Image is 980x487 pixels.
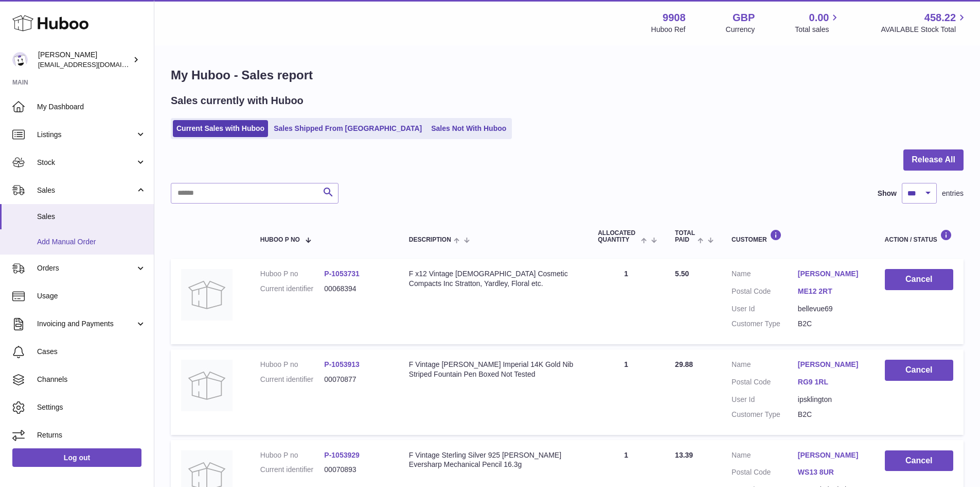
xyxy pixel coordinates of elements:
button: Cancel [885,450,953,472]
span: Invoicing and Payments [37,319,135,329]
dt: Customer Type [732,410,798,419]
span: ALLOCATED Quantity [598,230,638,243]
a: WS13 8UR [798,467,864,477]
span: 29.88 [675,360,693,368]
span: Channels [37,375,146,384]
span: 13.39 [675,451,693,459]
dd: B2C [798,319,864,329]
label: Show [878,189,897,198]
span: Description [409,237,451,243]
dt: Customer Type [732,319,798,329]
div: F Vintage Sterling Silver 925 [PERSON_NAME] Eversharp Mechanical Pencil 16.3g [409,450,577,470]
button: Cancel [885,269,953,290]
a: Current Sales with Huboo [173,120,268,137]
span: Orders [37,263,135,273]
span: Listings [37,130,135,140]
dt: Huboo P no [260,450,325,460]
dt: Current identifier [260,284,325,294]
a: P-1053929 [324,451,360,459]
a: RG9 1RL [798,377,864,387]
a: 0.00 Total sales [795,11,841,35]
td: 1 [587,349,665,435]
dt: User Id [732,304,798,314]
dt: Postal Code [732,467,798,480]
span: 0.00 [809,11,829,25]
a: ME12 2RT [798,287,864,296]
span: My Dashboard [37,102,146,112]
a: P-1053913 [324,360,360,368]
span: Huboo P no [260,237,300,243]
a: Sales Shipped From [GEOGRAPHIC_DATA] [270,120,425,137]
span: 458.22 [924,11,956,25]
span: entries [942,189,964,198]
h1: My Huboo - Sales report [171,67,964,83]
div: F Vintage [PERSON_NAME] Imperial 14K Gold Nib Striped Fountain Pen Boxed Not Tested [409,360,577,379]
a: Sales Not With Huboo [427,120,510,137]
span: Cases [37,347,146,357]
dt: Name [732,450,798,463]
a: [PERSON_NAME] [798,450,864,460]
span: Sales [37,212,146,222]
div: F x12 Vintage [DEMOGRAPHIC_DATA] Cosmetic Compacts Inc Stratton, Yardley, Floral etc. [409,269,577,289]
button: Cancel [885,360,953,381]
dt: Postal Code [732,287,798,299]
a: [PERSON_NAME] [798,269,864,279]
img: no-photo.jpg [181,269,233,321]
div: Customer [732,229,864,243]
strong: GBP [733,11,755,25]
img: tbcollectables@hotmail.co.uk [12,52,28,68]
dt: Huboo P no [260,360,325,370]
a: P-1053731 [324,270,360,278]
dd: 00068394 [324,284,388,294]
span: Stock [37,158,135,167]
dt: Current identifier [260,465,325,475]
div: Action / Status [885,229,953,243]
td: 1 [587,259,665,344]
span: Total sales [795,25,841,35]
span: [EMAIL_ADDRESS][DOMAIN_NAME] [38,60,151,69]
a: [PERSON_NAME] [798,360,864,370]
span: 5.50 [675,270,689,278]
a: 458.22 AVAILABLE Stock Total [881,11,968,35]
strong: 9908 [663,11,686,25]
dt: Current identifier [260,375,325,384]
span: AVAILABLE Stock Total [881,25,968,35]
dt: Postal Code [732,377,798,390]
span: Total paid [675,230,695,243]
div: Currency [726,25,755,35]
dd: 00070893 [324,465,388,475]
dt: Name [732,360,798,372]
a: Log out [12,448,141,467]
div: [PERSON_NAME] [38,50,131,70]
dd: 00070877 [324,375,388,384]
span: Settings [37,402,146,412]
span: Usage [37,291,146,301]
span: Add Manual Order [37,237,146,247]
img: no-photo.jpg [181,360,233,411]
dd: bellevue69 [798,304,864,314]
h2: Sales currently with Huboo [171,94,304,108]
dt: Huboo P no [260,269,325,279]
div: Huboo Ref [651,25,686,35]
dd: ipsklington [798,395,864,405]
button: Release All [903,149,964,171]
dt: Name [732,269,798,281]
span: Returns [37,430,146,440]
dd: B2C [798,410,864,419]
dt: User Id [732,395,798,405]
span: Sales [37,186,135,195]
